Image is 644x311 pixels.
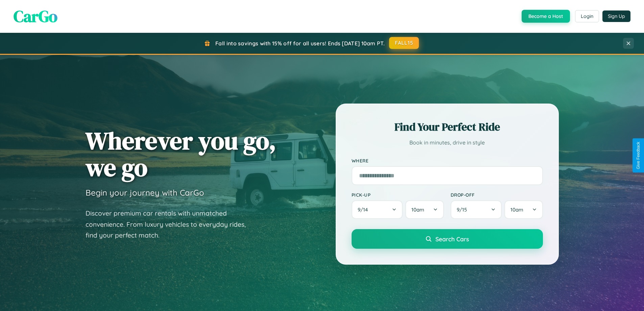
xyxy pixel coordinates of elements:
div: Give Feedback [636,142,641,169]
button: 10am [405,200,444,219]
span: 10am [411,206,424,213]
button: 10am [504,200,543,219]
h3: Begin your journey with CarGo [86,187,204,198]
span: Search Cars [435,235,469,243]
label: Where [352,158,543,163]
button: FALL15 [389,37,419,49]
h2: Find Your Perfect Ride [352,119,543,134]
span: Fall into savings with 15% off for all users! Ends [DATE] 10am PT. [215,40,385,47]
label: Pick-up [352,192,444,198]
span: 9 / 14 [358,206,371,213]
button: Login [575,10,599,22]
p: Discover premium car rentals with unmatched convenience. From luxury vehicles to everyday rides, ... [86,208,255,241]
button: 9/15 [451,200,502,219]
label: Drop-off [451,192,543,198]
span: 9 / 15 [457,206,470,213]
button: Sign Up [602,10,630,22]
p: Book in minutes, drive in style [352,138,543,148]
span: 10am [510,206,523,213]
button: Search Cars [352,229,543,249]
h1: Wherever you go, we go [86,127,276,181]
button: Become a Host [522,10,570,23]
button: 9/14 [352,200,403,219]
span: CarGo [14,5,57,27]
